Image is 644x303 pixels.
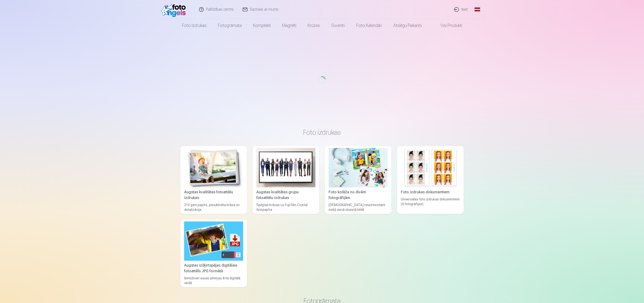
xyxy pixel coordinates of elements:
[256,148,315,187] img: Augstas kvalitātes grupu fotoattēlu izdrukas
[327,203,390,212] div: [DEMOGRAPHIC_DATA] neaizmirstami mirkļi vienā skaistā bildē
[180,146,247,214] a: Augstas kvalitātes fotoattēlu izdrukasAugstas kvalitātes fotoattēlu izdrukas210 gsm papīrs, piesā...
[176,19,212,32] a: Foto izdrukas
[161,2,188,17] img: /fa1
[325,146,391,214] a: Foto kolāža no divām fotogrāfijāmFoto kolāža no divām fotogrāfijām[DEMOGRAPHIC_DATA] neaizmirstam...
[399,197,462,212] div: Universālas foto izdrukas dokumentiem (6 fotogrāfijas)
[276,19,302,32] a: Magnēti
[247,19,276,32] a: Komplekti
[184,128,460,137] h3: Foto izdrukas
[212,19,247,32] a: Fotogrāmata
[254,203,317,212] div: Spilgtas krāsas uz Fuji Film Crystal fotopapīra
[329,148,388,187] img: Foto kolāža no divām fotogrāfijām
[302,19,326,32] a: Krūzes
[401,148,460,187] img: Foto izdrukas dokumentiem
[351,19,388,32] a: Foto kalendāri
[326,19,351,32] a: Suvenīri
[182,189,245,201] div: Augstas kvalitātes fotoattēlu izdrukas
[182,203,245,212] div: 210 gsm papīrs, piesātināta krāsa un detalizācija
[253,146,319,214] a: Augstas kvalitātes grupu fotoattēlu izdrukasAugstas kvalitātes grupu fotoattēlu izdrukasSpilgtas ...
[397,146,464,214] a: Foto izdrukas dokumentiemFoto izdrukas dokumentiemUniversālas foto izdrukas dokumentiem (6 fotogr...
[180,220,247,287] a: Augstas izšķirtspējas digitālais fotoattēls JPG formātāAugstas izšķirtspējas digitālais fotoattēl...
[254,189,317,201] div: Augstas kvalitātes grupu fotoattēlu izdrukas
[388,19,427,32] a: Atslēgu piekariņi
[182,276,245,285] div: Iemūžiniet savas atmiņas ērtā digitālā veidā
[184,221,243,261] img: Augstas izšķirtspējas digitālais fotoattēls JPG formātā
[427,19,468,32] a: Visi produkti
[399,189,462,195] div: Foto izdrukas dokumentiem
[184,148,243,187] img: Augstas kvalitātes fotoattēlu izdrukas
[182,263,245,274] div: Augstas izšķirtspējas digitālais fotoattēls JPG formātā
[327,189,390,201] div: Foto kolāža no divām fotogrāfijām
